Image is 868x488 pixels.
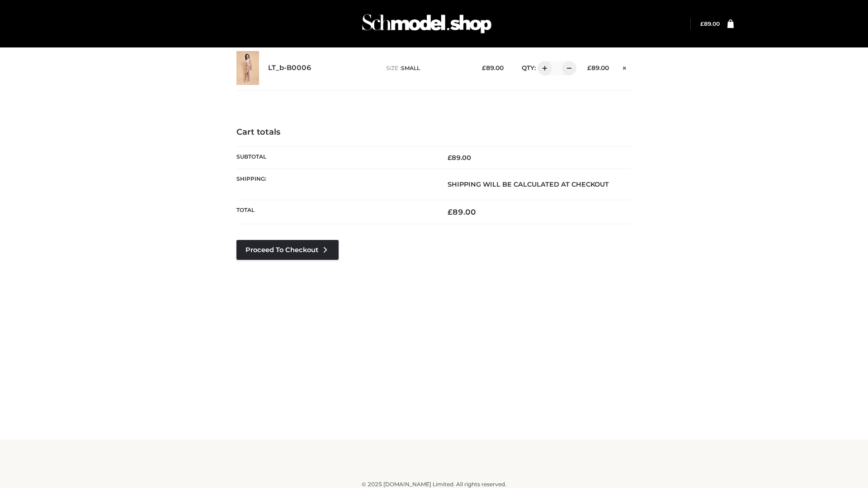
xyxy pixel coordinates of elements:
[268,64,311,72] a: LT_b-B0006
[448,207,476,216] bdi: 89.00
[386,64,468,72] p: size :
[482,64,486,71] span: £
[513,61,573,75] div: QTY:
[236,146,434,169] th: Subtotal
[448,154,471,162] bdi: 89.00
[448,154,452,162] span: £
[700,20,720,27] a: £89.00
[482,64,504,71] bdi: 89.00
[700,20,720,27] bdi: 89.00
[448,180,609,188] strong: Shipping will be calculated at checkout
[236,200,434,224] th: Total
[401,65,420,71] span: SMALL
[236,127,632,137] h4: Cart totals
[587,64,591,71] span: £
[587,64,609,71] bdi: 89.00
[448,207,453,216] span: £
[700,20,704,27] span: £
[236,169,434,200] th: Shipping:
[359,6,495,42] img: Schmodel Admin 964
[236,240,339,260] a: Proceed to Checkout
[236,51,259,85] img: LT_b-B0006 - SMALL
[618,61,632,73] a: Remove this item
